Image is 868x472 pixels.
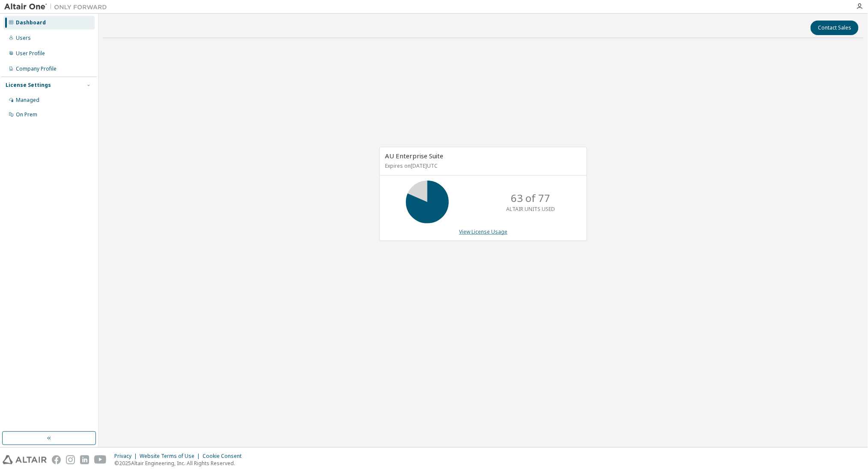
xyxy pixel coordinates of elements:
[52,455,61,464] img: facebook.svg
[114,460,247,467] p: © 2025 Altair Engineering, Inc. All Rights Reserved.
[16,50,45,57] div: User Profile
[16,19,46,26] div: Dashboard
[140,453,203,460] div: Website Terms of Use
[511,191,550,205] p: 63 of 77
[16,111,37,118] div: On Prem
[16,65,57,72] div: Company Profile
[459,228,507,235] a: View License Usage
[114,453,140,460] div: Privacy
[16,35,31,42] div: Users
[203,453,247,460] div: Cookie Consent
[80,455,89,464] img: linkedin.svg
[66,455,75,464] img: instagram.svg
[94,455,107,464] img: youtube.svg
[811,21,859,35] button: Contact Sales
[3,455,47,464] img: altair_logo.svg
[16,97,39,104] div: Managed
[506,205,555,213] p: ALTAIR UNITS USED
[385,151,443,160] span: AU Enterprise Suite
[6,82,51,89] div: License Settings
[4,3,111,11] img: Altair One
[385,162,579,169] p: Expires on [DATE] UTC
